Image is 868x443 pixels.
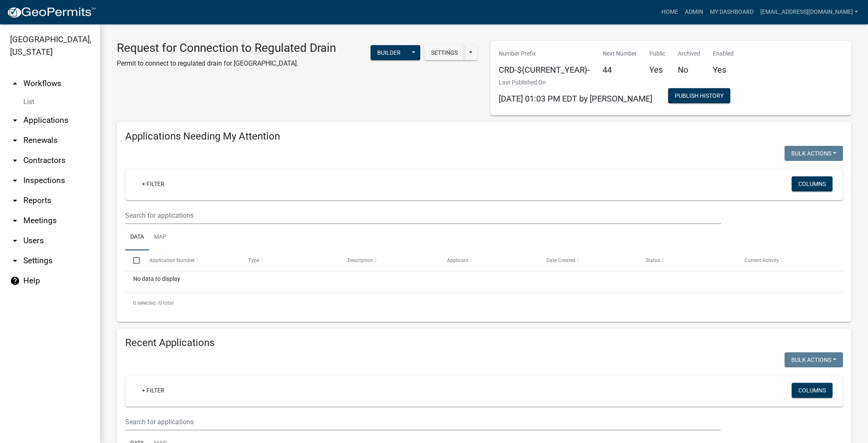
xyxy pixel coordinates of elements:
[10,79,20,89] i: arrow_drop_up
[757,4,861,20] a: [EMAIL_ADDRESS][DOMAIN_NAME]
[649,49,665,58] p: Public
[447,257,469,263] span: Applicant
[10,256,20,266] i: arrow_drop_down
[713,65,734,75] h5: Yes
[538,250,638,270] datatable-header-cell: Date Created
[117,41,336,55] h3: Request for Connection to Regulated Drain
[707,4,757,20] a: My Dashboard
[125,224,149,251] a: Data
[785,352,843,367] button: Bulk Actions
[658,4,681,20] a: Home
[681,4,707,20] a: Admin
[125,207,721,224] input: Search for applications
[646,257,660,263] span: Status
[737,250,836,270] datatable-header-cell: Current Activity
[10,196,20,206] i: arrow_drop_down
[117,59,336,69] p: Permit to connect to regulated drain for [GEOGRAPHIC_DATA].
[141,250,240,270] datatable-header-cell: Application Number
[499,65,590,75] h5: CRD-${CURRENT_YEAR}-
[125,250,141,270] datatable-header-cell: Select
[340,250,439,270] datatable-header-cell: Description
[678,49,700,58] p: Archived
[546,257,575,263] span: Date Created
[240,250,340,270] datatable-header-cell: Type
[637,250,737,270] datatable-header-cell: Status
[125,271,843,292] div: No data to display
[424,45,464,60] button: Settings
[125,293,843,313] div: 0 total
[10,135,20,145] i: arrow_drop_down
[499,94,652,104] span: [DATE] 01:03 PM EDT by [PERSON_NAME]
[149,224,172,251] a: Map
[603,65,637,75] h5: 44
[668,88,730,103] button: Publish History
[149,257,195,263] span: Application Number
[439,250,538,270] datatable-header-cell: Applicant
[10,115,20,125] i: arrow_drop_down
[678,65,700,75] h5: No
[10,276,20,286] i: help
[133,300,159,306] span: 0 selected /
[10,236,20,246] i: arrow_drop_down
[10,176,20,186] i: arrow_drop_down
[10,155,20,165] i: arrow_drop_down
[744,257,779,263] span: Current Activity
[603,49,637,58] p: Next Number
[371,45,407,60] button: Builder
[125,130,843,143] h4: Applications Needing My Attention
[668,93,730,100] wm-modal-confirm: Workflow Publish History
[499,49,590,58] p: Number Prefix
[135,176,171,191] a: + Filter
[785,146,843,161] button: Bulk Actions
[792,176,833,191] button: Columns
[649,65,665,75] h5: Yes
[499,78,652,87] p: Last Published On
[348,257,373,263] span: Description
[125,413,721,430] input: Search for applications
[248,257,259,263] span: Type
[792,383,833,398] button: Columns
[135,383,171,398] a: + Filter
[10,216,20,226] i: arrow_drop_down
[125,337,843,349] h4: Recent Applications
[713,49,734,58] p: Enabled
